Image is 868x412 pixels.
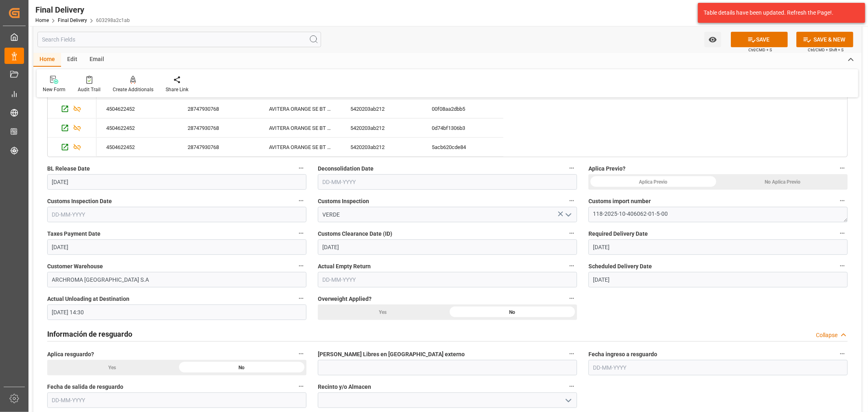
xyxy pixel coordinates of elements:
div: Press SPACE to select this row. [48,99,96,118]
button: Fecha ingreso a resguardo [837,348,848,359]
span: Overweight Applied? [318,295,372,303]
div: AVITERA ORANGE SE BT 0025 [259,99,341,118]
button: Scheduled Delivery Date [837,261,848,271]
span: Recinto y/o Almacen [318,383,371,391]
span: Taxes Payment Date [47,230,101,238]
div: 28747930768 [178,99,259,118]
div: Press SPACE to select this row. [48,118,96,138]
button: SAVE & NEW [796,32,853,47]
input: DD-MM-YYYY [47,392,306,408]
button: Customs Inspection Date [296,195,306,206]
button: open menu [562,394,574,407]
button: Deconsolidation Date [566,163,577,173]
button: SAVE [731,32,788,47]
button: Taxes Payment Date [296,228,306,239]
div: Create Additionals [113,86,153,93]
div: Yes [318,305,448,320]
button: Aplica Previo? [837,163,848,173]
input: DD-MM-YYYY [47,174,306,190]
div: 4504622452 [96,99,178,118]
a: Final Delivery [58,18,87,23]
div: Press SPACE to select this row. [96,99,503,118]
span: Fecha ingreso a resguardo [588,350,657,359]
input: DD-MM-YYYY [47,239,306,255]
div: New Form [43,86,66,93]
span: Scheduled Delivery Date [588,262,652,271]
span: Deconsolidation Date [318,164,374,173]
button: Actual Empty Return [566,261,577,271]
h2: Información de resguardo [47,329,132,340]
input: DD-MM-YYYY [318,272,577,287]
button: Fecha de salida de resguardo [296,381,306,392]
span: Actual Unloading at Destination [47,295,129,303]
div: 00f08aa2dbb5 [422,99,503,118]
input: DD-MM-YYYY [588,239,848,255]
button: Customs import number [837,195,848,206]
input: DD-MM-YYYY [318,174,577,190]
textarea: 118-2025-10-406062-01-5-00 [588,207,848,222]
div: AVITERA ORANGE SE BT 0025 [259,138,341,156]
div: Table details have been updated. Refresh the Page!. [704,9,853,17]
span: Ctrl/CMD + Shift + S [808,47,844,53]
div: No [177,360,307,375]
div: 0d74bf1306b3 [422,118,503,137]
input: Search Fields [37,32,321,47]
button: Actual Unloading at Destination [296,293,306,304]
span: Customs Clearance Date (ID) [318,230,392,238]
input: DD-MM-YYYY HH:MM [47,305,306,320]
span: Aplica Previo? [588,164,625,173]
button: open menu [562,208,574,221]
div: Press SPACE to select this row. [96,138,503,157]
div: No [448,305,577,320]
div: Final Delivery [35,4,130,16]
div: 5420203ab212 [341,138,422,156]
div: 5420203ab212 [341,118,422,137]
span: Customs import number [588,197,651,206]
span: Customs Inspection [318,197,369,206]
button: [PERSON_NAME] Libres en [GEOGRAPHIC_DATA] externo [566,348,577,359]
span: [PERSON_NAME] Libres en [GEOGRAPHIC_DATA] externo [318,350,465,359]
span: Aplica resguardo? [47,350,94,359]
div: 28747930768 [178,118,259,137]
a: Home [35,18,49,23]
button: Customer Warehouse [296,261,306,271]
div: Email [83,53,110,67]
div: Share Link [166,86,188,93]
div: Home [33,53,61,67]
div: Collapse [816,331,837,340]
div: Audit Trail [78,86,101,93]
span: Ctrl/CMD + S [748,47,772,53]
div: Press SPACE to select this row. [96,118,503,138]
div: Press SPACE to select this row. [48,138,96,157]
span: Required Delivery Date [588,230,648,238]
div: No Aplica Previo [718,174,848,190]
span: BL Release Date [47,164,90,173]
div: Yes [47,360,177,375]
span: Customer Warehouse [47,262,103,271]
button: BL Release Date [296,163,306,173]
button: open menu [704,32,721,47]
button: Customs Clearance Date (ID) [566,228,577,239]
div: 28747930768 [178,138,259,156]
input: DD-MM-YYYY [588,272,848,287]
div: 4504622452 [96,138,178,156]
span: Actual Empty Return [318,262,371,271]
span: Fecha de salida de resguardo [47,383,123,391]
button: Aplica resguardo? [296,348,306,359]
span: Customs Inspection Date [47,197,112,206]
div: Aplica Previo [588,174,718,190]
button: Overweight Applied? [566,293,577,304]
input: DD-MM-YYYY [318,239,577,255]
div: 5420203ab212 [341,99,422,118]
div: 5acb620cde84 [422,138,503,156]
button: Required Delivery Date [837,228,848,239]
div: Edit [61,53,83,67]
div: 4504622452 [96,118,178,137]
input: DD-MM-YYYY [47,207,306,222]
button: Recinto y/o Almacen [566,381,577,392]
div: AVITERA ORANGE SE BT 0025 [259,118,341,137]
button: Customs Inspection [566,195,577,206]
input: DD-MM-YYYY [588,360,848,375]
